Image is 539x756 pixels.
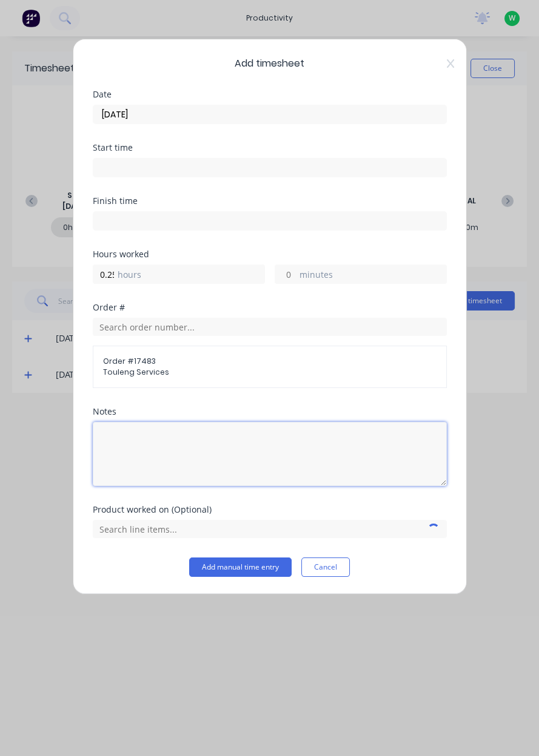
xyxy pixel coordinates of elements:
div: Finish time [93,197,447,205]
div: Start time [93,143,447,152]
div: Product worked on (Optional) [93,505,447,514]
label: hours [118,268,264,283]
input: 0 [275,265,296,283]
span: Touleng Services [103,367,437,378]
span: Order # 17483 [103,356,437,367]
input: Search line items... [93,520,447,538]
input: 0 [93,265,115,283]
label: minutes [300,268,446,283]
button: Add manual time entry [189,557,292,577]
div: Hours worked [93,250,447,258]
button: Cancel [301,557,350,577]
div: Notes [93,407,447,416]
span: Add timesheet [93,56,447,71]
div: Date [93,90,447,99]
div: Order # [93,303,447,312]
input: Search order number... [93,318,447,336]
